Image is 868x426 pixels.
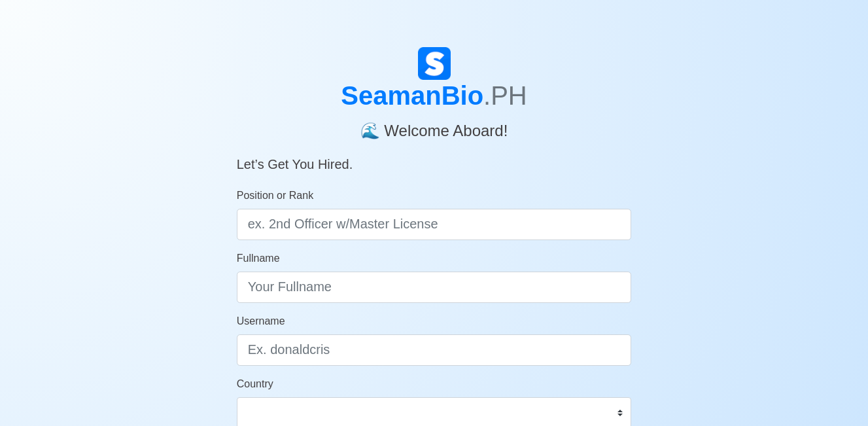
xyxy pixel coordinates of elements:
span: Position or Rank [237,190,313,201]
input: Your Fullname [237,272,632,303]
h5: Let’s Get You Hired. [237,141,632,172]
span: Username [237,315,285,327]
span: .PH [483,81,527,110]
label: Country [237,376,273,392]
span: Fullname [237,253,280,264]
img: Logo [418,47,451,80]
h1: SeamanBio [237,80,632,111]
h4: 🌊 Welcome Aboard! [237,111,632,141]
input: Ex. donaldcris [237,334,632,366]
input: ex. 2nd Officer w/Master License [237,209,632,240]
